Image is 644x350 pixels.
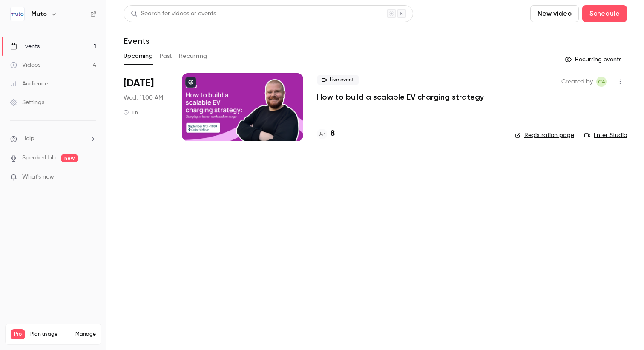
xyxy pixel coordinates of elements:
button: Recurring events [561,53,627,66]
a: Manage [75,331,96,338]
span: CA [598,77,605,87]
div: Audience [10,80,48,88]
button: Upcoming [124,49,153,63]
h1: Events [124,36,149,46]
button: Recurring [179,49,207,63]
h6: Muto [32,10,47,18]
div: Events [10,42,40,51]
span: Pro [11,329,25,339]
span: Plan usage [30,331,70,338]
div: Sep 17 Wed, 11:00 AM (Europe/Brussels) [124,73,168,141]
h4: 8 [331,128,335,139]
span: Catalina Assennato [596,77,607,87]
button: Past [160,49,172,63]
img: Muto [11,7,24,21]
button: New video [530,5,579,22]
button: Schedule [582,5,627,22]
a: Enter Studio [584,131,627,139]
div: 1 h [124,109,138,116]
div: Search for videos or events [131,9,216,18]
a: Registration page [515,131,574,139]
a: How to build a scalable EV charging strategy [317,92,484,102]
iframe: Noticeable Trigger [86,174,96,181]
div: Videos [10,61,40,69]
span: Help [22,134,34,143]
li: help-dropdown-opener [10,134,96,143]
a: SpeakerHub [22,154,56,162]
span: new [61,154,78,162]
span: Created by [561,77,593,87]
a: 8 [317,128,335,139]
span: Wed, 11:00 AM [124,94,163,102]
span: What's new [22,173,54,182]
span: [DATE] [124,77,154,90]
span: Live event [317,75,359,85]
div: Settings [10,98,44,107]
